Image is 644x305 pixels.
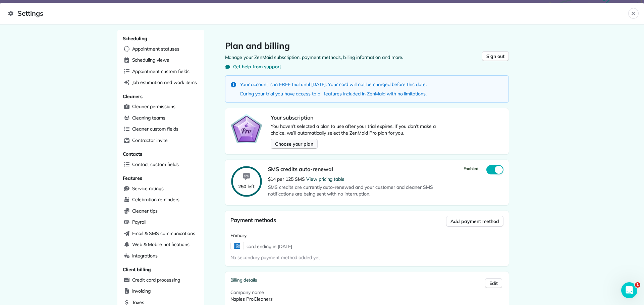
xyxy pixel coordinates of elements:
[271,139,318,149] button: Choose your plan
[7,72,24,79] p: 9 steps
[121,206,200,216] a: Cleaner tips
[268,176,306,182] span: $14 per 125 SMS
[230,277,503,284] header: Billing details
[132,219,147,225] span: Payroll
[34,209,67,236] button: Messages
[230,289,264,295] span: Company name
[132,57,169,63] span: Scheduling views
[39,226,62,230] span: Messages
[132,288,151,294] span: Invoicing
[121,160,200,170] a: Contact custom fields
[132,241,190,248] span: Web & Mobile notifications
[271,114,313,121] span: Your subscription
[132,185,164,192] span: Service ratings
[621,282,637,298] iframe: Intercom live chat
[240,90,427,97] p: During your trial you have access to all features included in ZenMaid with no limitations.
[57,3,78,14] h1: Tasks
[268,166,333,172] span: SMS credits auto-renewal
[123,35,148,42] span: Scheduling
[118,3,130,15] div: Close
[121,78,200,88] a: Job estimation and work items
[450,218,499,225] span: Add payment method
[121,44,200,54] a: Appointment statuses
[12,98,122,109] div: 1Add your first cleaner
[121,124,200,134] a: Cleaner custom fields
[446,216,503,227] button: Add payment method
[78,226,89,230] span: Help
[121,113,200,123] a: Cleaning teams
[233,63,281,70] span: Get help from support
[38,54,48,65] img: Profile image for Amar
[121,102,200,112] a: Cleaner permissions
[26,183,114,197] div: Create your first customer and appointment
[132,161,179,168] span: Contact custom fields
[230,113,263,144] img: ZenMaid Pro Plan Badge
[123,151,143,157] span: Contacts
[489,280,498,287] span: Edit
[121,184,200,194] a: Service ratings
[132,126,178,132] span: Cleaner custom fields
[275,141,313,147] span: Choose your plan
[132,68,190,75] span: Appointment custom fields
[132,103,175,110] span: Cleaner permissions
[271,123,438,136] p: You haven’t selected a plan to use after your trial expires. If you don’t make a choice, we’ll au...
[132,230,195,237] span: Email & SMS communications
[230,232,247,238] span: Primary
[628,8,639,19] button: Close
[132,46,179,52] span: Appointment statuses
[121,251,200,261] a: Integrations
[121,240,200,250] a: Web & Mobile notifications
[123,175,143,181] span: Features
[121,217,200,227] a: Payroll
[121,55,200,65] a: Scheduling views
[132,115,165,121] span: Cleaning teams
[121,195,200,205] a: Celebration reminders
[486,53,504,60] span: Sign out
[485,278,502,288] button: Edit
[101,209,134,236] button: Tasks
[230,254,320,260] span: No secondary payment method added yet
[132,277,180,283] span: Credit card processing
[9,26,125,50] div: Run your business like a Pro,
[247,242,292,250] span: card ending in [DATE]
[10,226,23,230] span: Home
[230,296,273,302] span: Naples ProCleaners
[123,266,151,273] span: Client billing
[225,54,509,61] p: Manage your ZenMaid subscription, payment methods, billing information and more.
[132,252,158,259] span: Integrations
[121,286,200,296] a: Invoicing
[132,137,168,144] span: Contractor invite
[635,282,640,288] span: 1
[121,229,200,239] a: Email & SMS communications
[121,136,200,146] a: Contractor invite
[123,93,143,99] span: Cleaners
[482,51,509,61] button: Sign out
[12,181,122,197] div: 2Create your first customer and appointment
[51,56,96,63] div: Amar from ZenMaid
[132,79,197,86] span: Job estimation and work items
[132,208,158,214] span: Cleaner tips
[132,196,179,203] span: Celebration reminders
[225,41,509,51] h1: Plan and billing
[464,166,479,171] span: Enabled
[230,217,276,223] span: Payment methods
[110,226,124,230] span: Tasks
[121,275,200,285] a: Credit card processing
[26,111,117,126] div: Experience how you can manage your cleaners and their availability.
[26,126,117,144] div: Add cleaner
[86,72,127,79] p: About 10 minutes
[121,67,200,77] a: Appointment custom fields
[268,184,449,197] span: SMS credits are currently auto-renewed and your customer and cleaner SMS notifications are being ...
[8,8,628,19] span: Settings
[26,100,114,107] div: Add your first cleaner
[225,63,281,70] button: Get help from support
[67,209,101,236] button: Help
[26,158,77,165] button: Mark as completed
[240,81,427,88] p: Your account is in FREE trial until [DATE]. Your card will not be charged before this date.
[306,176,344,182] a: View pricing table
[26,131,68,144] a: Add cleaner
